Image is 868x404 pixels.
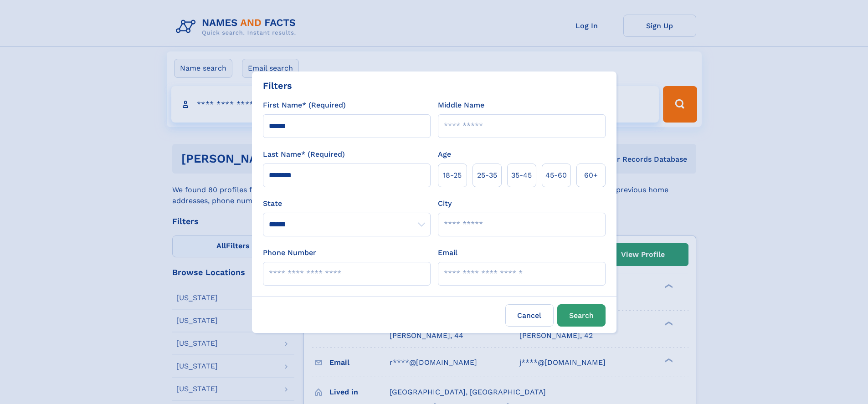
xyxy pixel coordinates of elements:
[263,79,292,92] div: Filters
[263,149,345,160] label: Last Name* (Required)
[438,149,451,160] label: Age
[438,247,457,258] label: Email
[263,198,431,209] label: State
[584,170,598,181] span: 60+
[438,198,452,209] label: City
[545,170,567,181] span: 45‑60
[511,170,532,181] span: 35‑45
[505,304,554,327] label: Cancel
[263,100,346,111] label: First Name* (Required)
[557,304,606,327] button: Search
[443,170,462,181] span: 18‑25
[263,247,316,258] label: Phone Number
[477,170,497,181] span: 25‑35
[438,100,484,111] label: Middle Name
